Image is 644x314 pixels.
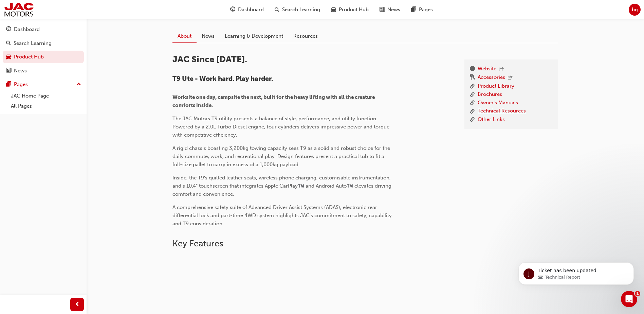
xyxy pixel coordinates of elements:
[478,116,505,124] a: Other Links
[331,5,336,14] span: car-icon
[172,54,247,65] span: JAC Since [DATE].
[172,238,558,249] h2: Key Features
[478,107,526,116] a: Technical Resources
[478,73,505,82] a: Accessories
[3,78,84,91] button: Pages
[499,67,504,72] span: outbound-icon
[478,65,496,74] a: Website
[3,2,34,17] img: jac-portal
[632,6,638,14] span: bg
[230,5,235,14] span: guage-icon
[172,30,197,43] a: About
[470,90,475,99] span: link-icon
[478,90,502,99] a: Brochures
[197,30,220,42] a: News
[406,3,438,17] a: pages-iconPages
[3,65,84,77] a: News
[14,25,40,33] div: Dashboard
[6,27,11,33] span: guage-icon
[470,116,475,124] span: link-icon
[3,22,84,78] button: DashboardSearch LearningProduct HubNews
[6,68,11,74] span: news-icon
[288,30,323,42] a: Resources
[6,54,11,60] span: car-icon
[172,175,393,197] span: Inside, the T9's quilted leather seats, wireless phone charging, customisable instrumentation, an...
[339,6,369,14] span: Product Hub
[3,23,84,36] a: Dashboard
[3,51,84,63] a: Product Hub
[3,37,84,50] a: Search Learning
[172,94,376,108] span: Worksite one day, campsite the next, built for the heavy lifting with all the creature comforts i...
[6,82,11,88] span: pages-icon
[380,5,385,14] span: news-icon
[8,91,84,101] a: JAC Home Page
[75,300,80,309] span: prev-icon
[470,73,475,82] span: keys-icon
[621,291,637,307] iframe: Intercom live chat
[419,6,433,14] span: Pages
[326,3,374,17] a: car-iconProduct Hub
[374,3,406,17] a: news-iconNews
[470,65,475,74] span: www-icon
[238,6,264,14] span: Dashboard
[508,248,644,296] iframe: Intercom notifications message
[275,5,279,14] span: search-icon
[172,116,391,138] span: The JAC Motors T9 utility presents a balance of style, performance, and utility function. Powered...
[478,99,518,107] a: Owner's Manuals
[220,30,288,42] a: Learning & Development
[76,80,81,89] span: up-icon
[478,82,514,91] a: Product Library
[14,67,27,75] div: News
[14,39,52,47] div: Search Learning
[8,101,84,111] a: All Pages
[6,40,11,47] span: search-icon
[635,291,640,296] span: 1
[508,75,513,81] span: outbound-icon
[470,82,475,91] span: link-icon
[172,204,393,227] span: A comprehensive safety suite of Advanced Driver Assist Systems (ADAS), electronic rear differenti...
[470,99,475,107] span: link-icon
[411,5,416,14] span: pages-icon
[14,81,28,88] div: Pages
[282,6,320,14] span: Search Learning
[629,4,641,16] button: bg
[225,3,269,17] a: guage-iconDashboard
[269,3,326,17] a: search-iconSearch Learning
[470,107,475,116] span: link-icon
[172,75,273,83] span: T9 Ute - Work hard. Play harder.
[387,6,400,14] span: News
[172,145,391,168] span: A rigid chassis boasting 3,200kg towing capacity sees T9 as a solid and robust choice for the dai...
